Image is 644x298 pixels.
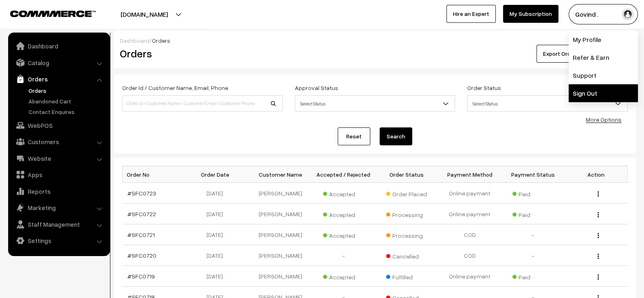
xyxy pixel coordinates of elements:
label: Order Status [467,83,501,92]
img: Menu [598,191,599,197]
img: Menu [598,212,599,217]
td: [DATE] [186,183,249,204]
td: [PERSON_NAME] [249,266,312,287]
button: Export Orders [536,45,586,63]
a: #SFC0721 [127,231,155,238]
td: COD [438,224,501,245]
td: [PERSON_NAME] [249,183,312,204]
span: Select Status [295,95,455,112]
a: Reset [338,127,370,145]
h2: Orders [120,47,282,60]
a: Abandoned Cart [26,97,107,105]
a: Dashboard [120,37,149,44]
a: Apps [10,167,107,182]
a: Orders [10,72,107,86]
th: Order Status [375,166,438,183]
button: Search [380,127,412,145]
td: [DATE] [186,266,249,287]
a: Orders [26,86,107,95]
span: Accepted [323,208,364,219]
a: My Subscription [503,5,558,23]
th: Payment Status [501,166,565,183]
img: COMMMERCE [10,11,96,17]
th: Customer Name [249,166,312,183]
td: [PERSON_NAME] [249,245,312,266]
a: Contact Enquires [26,107,107,116]
a: Hire an Expert [446,5,496,23]
label: Order Id / Customer Name, Email, Phone [122,83,228,92]
td: [DATE] [186,245,249,266]
button: Govind . [569,4,638,24]
span: Order Placed [386,188,427,198]
img: Menu [598,233,599,238]
a: Refer & Earn [569,48,638,66]
span: Select Status [468,96,627,111]
a: #SFC0722 [127,210,156,217]
span: Processing [386,208,427,219]
a: Staff Management [10,217,107,232]
span: Accepted [323,271,364,281]
a: #SFC0719 [127,273,155,280]
span: Cancelled [386,250,427,261]
a: Catalog [10,55,107,70]
span: Select Status [467,95,628,112]
img: Menu [598,254,599,259]
a: Website [10,151,107,166]
span: Paid [512,188,553,198]
button: [DOMAIN_NAME] [92,4,196,24]
td: - [501,245,565,266]
a: COMMMERCE [10,8,81,18]
span: Orders [152,37,170,44]
a: Support [569,66,638,84]
td: - [501,224,565,245]
span: Fulfilled [386,271,427,281]
span: Accepted [323,229,364,240]
th: Order Date [186,166,249,183]
a: #SFC0720 [127,252,156,259]
th: Payment Method [438,166,501,183]
th: Order No [123,166,186,183]
a: #SFC0723 [127,190,156,197]
span: Accepted [323,188,364,198]
td: [DATE] [186,204,249,224]
a: Settings [10,233,107,248]
a: Sign Out [569,84,638,102]
a: Customers [10,134,107,149]
a: Marketing [10,200,107,215]
div: / [120,36,630,45]
img: user [622,8,634,20]
a: Dashboard [10,39,107,53]
span: Paid [512,271,553,281]
span: Select Status [295,96,455,111]
span: Processing [386,229,427,240]
td: - [312,245,375,266]
img: Menu [598,274,599,280]
td: Online payment [438,183,501,204]
label: Approval Status [295,83,338,92]
th: Action [565,166,628,183]
td: [PERSON_NAME] [249,204,312,224]
a: More Options [586,116,622,123]
td: [DATE] [186,224,249,245]
a: My Profile [569,31,638,48]
a: WebPOS [10,118,107,133]
span: Paid [512,208,553,219]
td: [PERSON_NAME] [249,224,312,245]
td: COD [438,245,501,266]
input: Order Id / Customer Name / Customer Email / Customer Phone [122,95,283,112]
th: Accepted / Rejected [312,166,375,183]
a: Reports [10,184,107,199]
td: Online payment [438,266,501,287]
td: Online payment [438,204,501,224]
